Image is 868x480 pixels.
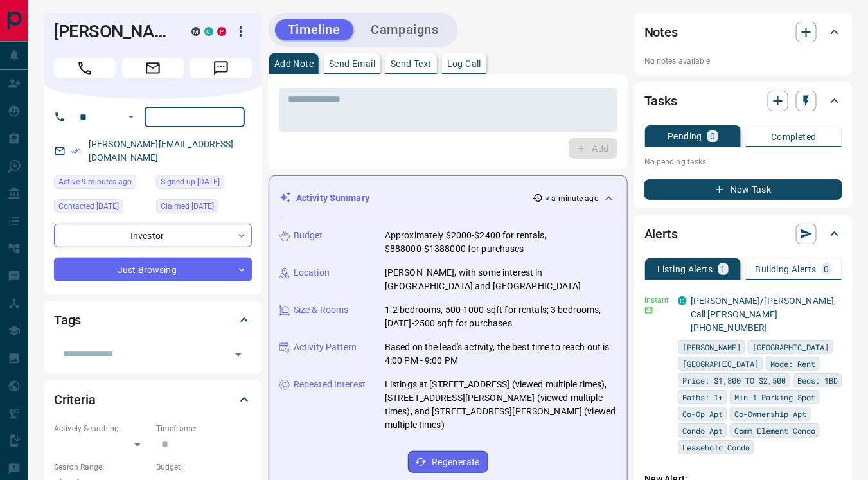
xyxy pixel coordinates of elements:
[682,374,786,387] span: Price: $1,800 TO $2,500
[54,21,172,42] h1: [PERSON_NAME]
[752,341,829,353] span: [GEOGRAPHIC_DATA]
[190,58,252,78] span: Message
[217,27,226,36] div: property.ca
[644,294,670,306] p: Instant
[54,461,150,473] p: Search Range:
[275,19,353,40] button: Timeline
[54,423,150,434] p: Actively Searching:
[824,265,829,274] p: 0
[447,59,481,68] p: Log Call
[54,389,96,410] h2: Criteria
[54,258,252,281] div: Just Browsing
[644,85,842,116] div: Tasks
[771,132,817,141] p: Completed
[294,229,323,242] p: Budget
[644,179,842,200] button: New Task
[89,139,234,163] a: [PERSON_NAME][EMAIL_ADDRESS][DOMAIN_NAME]
[191,27,200,36] div: mrloft.ca
[161,175,220,188] span: Signed up [DATE]
[644,55,842,67] p: No notes available
[71,147,80,156] svg: Email Verified
[678,296,687,305] div: condos.ca
[644,22,678,42] h2: Notes
[156,199,252,217] div: Tue Apr 22 2025
[644,17,842,48] div: Notes
[294,266,330,280] p: Location
[682,391,723,404] span: Baths: 1+
[770,357,815,370] span: Mode: Rent
[123,109,139,125] button: Open
[58,200,119,213] span: Contacted [DATE]
[385,229,617,256] p: Approximately $2000-$2400 for rentals, $888000-$1388000 for purchases
[682,424,723,437] span: Condo Apt
[229,346,247,364] button: Open
[294,303,349,317] p: Size & Rooms
[756,265,817,274] p: Building Alerts
[682,407,723,420] span: Co-Op Apt
[691,296,837,333] a: [PERSON_NAME]/[PERSON_NAME], Call [PERSON_NAME] [PHONE_NUMBER]
[54,310,81,330] h2: Tags
[682,441,750,454] span: Leasehold Condo
[58,175,132,188] span: Active 9 minutes ago
[385,303,617,330] p: 1-2 bedrooms, 500-1000 sqft for rentals; 3 bedrooms, [DATE]-2500 sqft for purchases
[156,423,252,434] p: Timeframe:
[644,224,678,244] h2: Alerts
[54,224,252,247] div: Investor
[682,357,759,370] span: [GEOGRAPHIC_DATA]
[54,305,252,335] div: Tags
[710,132,715,141] p: 0
[734,407,806,420] span: Co-Ownership Apt
[54,175,150,193] div: Sun Sep 14 2025
[156,175,252,193] div: Tue Oct 29 2024
[54,384,252,415] div: Criteria
[274,59,314,68] p: Add Note
[408,451,488,473] button: Regenerate
[161,200,214,213] span: Claimed [DATE]
[329,59,375,68] p: Send Email
[734,391,815,404] span: Min 1 Parking Spot
[279,186,617,210] div: Activity Summary< a minute ago
[122,58,184,78] span: Email
[294,378,366,391] p: Repeated Interest
[385,266,617,293] p: [PERSON_NAME], with some interest in [GEOGRAPHIC_DATA] and [GEOGRAPHIC_DATA]
[682,341,741,353] span: [PERSON_NAME]
[54,199,150,217] div: Wed Apr 23 2025
[296,191,369,205] p: Activity Summary
[385,378,617,432] p: Listings at [STREET_ADDRESS] (viewed multiple times), [STREET_ADDRESS][PERSON_NAME] (viewed multi...
[644,152,842,172] p: No pending tasks
[54,58,116,78] span: Call
[204,27,213,36] div: condos.ca
[644,91,677,111] h2: Tasks
[668,132,702,141] p: Pending
[644,218,842,249] div: Alerts
[797,374,838,387] span: Beds: 1BD
[721,265,726,274] p: 1
[156,461,252,473] p: Budget:
[294,341,357,354] p: Activity Pattern
[644,306,653,315] svg: Email
[359,19,452,40] button: Campaigns
[545,193,599,204] p: < a minute ago
[657,265,713,274] p: Listing Alerts
[391,59,432,68] p: Send Text
[734,424,815,437] span: Comm Element Condo
[385,341,617,368] p: Based on the lead's activity, the best time to reach out is: 4:00 PM - 9:00 PM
